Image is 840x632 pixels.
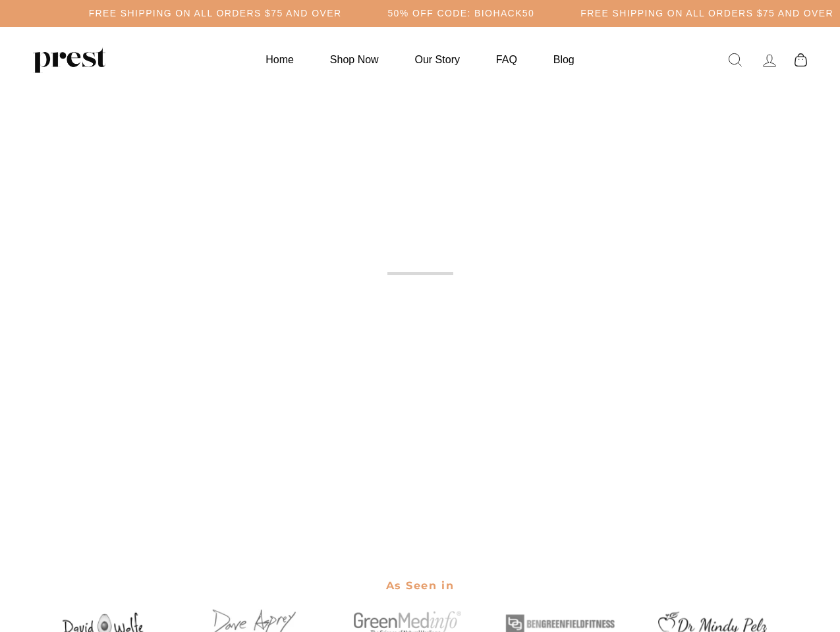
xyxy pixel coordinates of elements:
[537,47,591,72] a: Blog
[249,47,590,72] ul: Primary
[480,47,534,72] a: FAQ
[35,571,806,600] h2: As Seen in
[580,8,833,19] h5: Free Shipping on all orders $75 and over
[387,8,534,19] h5: 50% OFF CODE: BIOHACK50
[314,47,395,72] a: Shop Now
[249,47,310,72] a: Home
[399,47,476,72] a: Our Story
[33,47,105,73] img: PREST ORGANICS
[89,8,342,19] h5: Free Shipping on all orders $75 and over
